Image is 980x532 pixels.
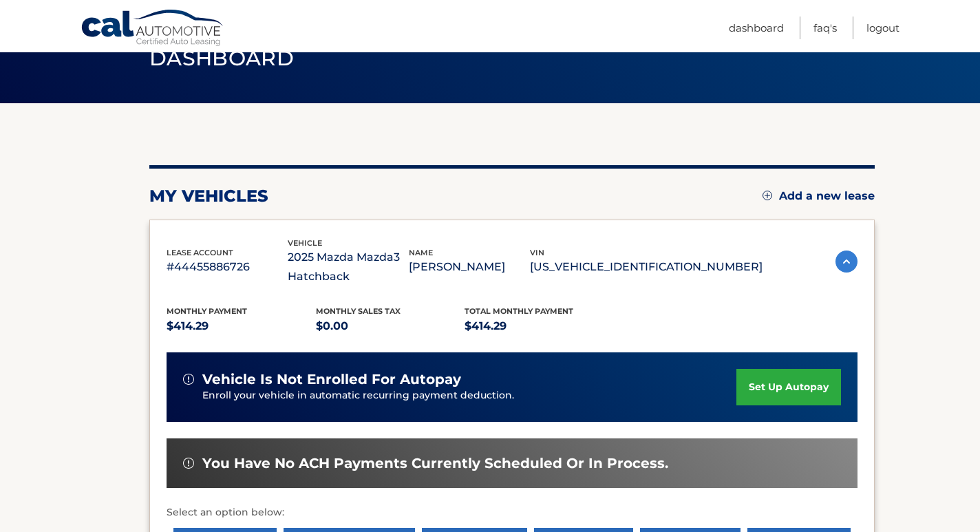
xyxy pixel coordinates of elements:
img: add.svg [763,191,772,200]
span: You have no ACH payments currently scheduled or in process. [202,455,668,472]
p: #44455886726 [167,257,288,277]
a: Add a new lease [763,189,875,203]
span: Monthly sales Tax [316,306,401,316]
img: alert-white.svg [183,374,194,385]
span: vehicle [288,238,322,248]
p: Enroll your vehicle in automatic recurring payment deduction. [202,388,736,403]
a: Cal Automotive [81,9,225,49]
p: [PERSON_NAME] [409,257,530,277]
span: vin [530,248,544,257]
img: alert-white.svg [183,458,194,469]
p: Select an option below: [167,504,857,521]
a: Dashboard [729,17,784,39]
span: Monthly Payment [167,306,247,316]
p: 2025 Mazda Mazda3 Hatchback [288,248,409,286]
p: $414.29 [167,317,316,336]
span: lease account [167,248,233,257]
a: FAQ's [813,17,837,39]
span: name [409,248,433,257]
span: vehicle is not enrolled for autopay [202,371,461,388]
h2: my vehicles [149,186,268,206]
a: set up autopay [736,369,841,405]
p: [US_VEHICLE_IDENTIFICATION_NUMBER] [530,257,763,277]
p: $0.00 [316,317,465,336]
p: $414.29 [465,317,614,336]
a: Logout [866,17,899,39]
span: Total Monthly Payment [465,306,573,316]
img: accordion-active.svg [835,251,857,273]
span: Dashboard [149,45,294,71]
